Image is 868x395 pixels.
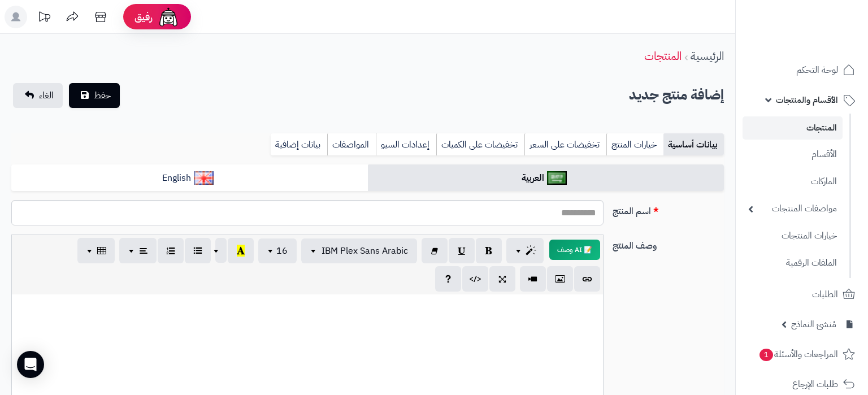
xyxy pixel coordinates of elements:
span: رفيق [134,10,153,24]
a: المراجعات والأسئلة1 [743,341,861,368]
img: ai-face.png [157,6,180,28]
a: إعدادات السيو [376,133,436,156]
span: الأقسام والمنتجات [776,92,838,108]
div: Open Intercom Messenger [17,351,44,378]
span: لوحة التحكم [796,62,838,78]
button: 16 [258,238,297,263]
label: اسم المنتج [608,200,728,218]
img: العربية [547,171,567,185]
button: حفظ [69,83,120,108]
a: المواصفات [327,133,376,156]
a: الأقسام [743,142,843,167]
a: تخفيضات على السعر [524,133,606,156]
button: IBM Plex Sans Arabic [301,238,417,263]
a: لوحة التحكم [743,57,861,84]
button: 📝 AI وصف [549,240,600,260]
a: الرئيسية [691,47,724,64]
a: الغاء [13,83,63,108]
a: خيارات المنتج [606,133,663,156]
span: الغاء [39,89,54,102]
span: مُنشئ النماذج [791,316,836,332]
span: IBM Plex Sans Arabic [322,244,408,258]
a: تحديثات المنصة [30,6,58,31]
a: الماركات [743,170,843,194]
span: حفظ [94,89,111,102]
span: طلبات الإرجاع [792,376,838,392]
a: الملفات الرقمية [743,251,843,275]
span: 1 [759,349,773,361]
label: وصف المنتج [608,235,728,253]
a: تخفيضات على الكميات [436,133,524,156]
a: المنتجات [644,47,682,64]
span: 16 [276,244,288,258]
a: الطلبات [743,281,861,308]
a: مواصفات المنتجات [743,197,843,221]
h2: إضافة منتج جديد [629,84,724,107]
a: بيانات إضافية [271,133,327,156]
a: خيارات المنتجات [743,224,843,248]
img: English [194,171,214,185]
a: العربية [368,164,724,192]
a: بيانات أساسية [663,133,724,156]
a: المنتجات [743,116,843,140]
span: المراجعات والأسئلة [758,346,838,362]
a: English [11,164,368,192]
span: الطلبات [812,287,838,302]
